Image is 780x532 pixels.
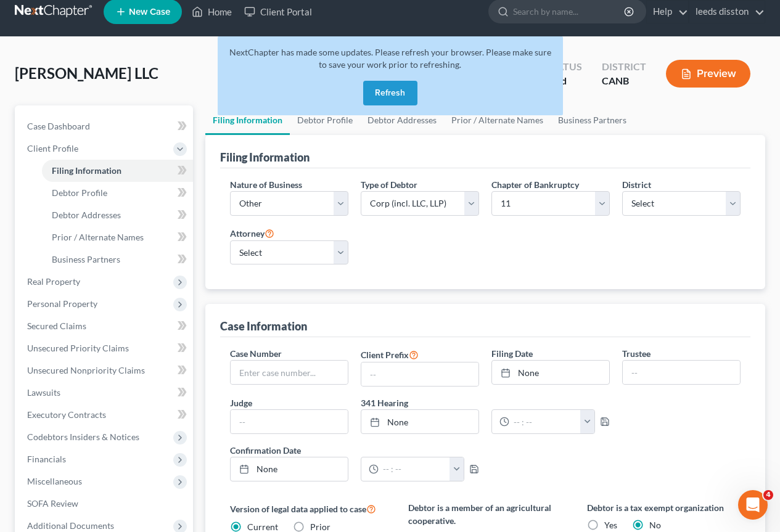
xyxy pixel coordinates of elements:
[17,493,193,515] a: SOFA Review
[230,178,302,191] label: Nature of Business
[408,501,562,527] label: Debtor is a member of an agricultural cooperative.
[361,178,417,191] label: Type of Debtor
[42,226,193,248] a: Prior / Alternate Names
[27,454,66,464] span: Financials
[738,490,768,520] iframe: Intercom live chat
[230,396,252,409] label: Judge
[509,410,581,433] input: -- : --
[27,498,78,509] span: SOFA Review
[27,387,60,398] span: Lawsuits
[546,74,582,88] div: Lead
[27,121,90,131] span: Case Dashboard
[129,7,170,17] span: New Case
[238,1,318,23] a: Client Portal
[763,490,773,500] span: 4
[310,522,330,532] span: Prior
[27,343,129,353] span: Unsecured Priority Claims
[27,143,78,153] span: Client Profile
[361,362,478,386] input: --
[27,298,97,309] span: Personal Property
[363,81,417,105] button: Refresh
[27,432,139,442] span: Codebtors Insiders & Notices
[689,1,765,23] a: leeds disston
[42,248,193,271] a: Business Partners
[220,319,307,334] div: Case Information
[649,520,661,530] span: No
[52,210,121,220] span: Debtor Addresses
[42,160,193,182] a: Filing Information
[379,457,450,481] input: -- : --
[622,347,651,360] label: Trustee
[230,347,282,360] label: Case Number
[546,60,582,74] div: Status
[220,150,310,165] div: Filing Information
[551,105,634,135] a: Business Partners
[17,404,193,426] a: Executory Contracts
[492,361,609,384] a: None
[17,315,193,337] a: Secured Claims
[186,1,238,23] a: Home
[622,178,651,191] label: District
[231,457,348,481] a: None
[229,47,551,70] span: NextChapter has made some updates. Please refresh your browser. Please make sure to save your wor...
[666,60,750,88] button: Preview
[27,520,114,531] span: Additional Documents
[491,347,533,360] label: Filing Date
[491,178,579,191] label: Chapter of Bankruptcy
[231,410,348,433] input: --
[230,501,384,516] label: Version of legal data applied to case
[17,359,193,382] a: Unsecured Nonpriority Claims
[623,361,740,384] input: --
[17,337,193,359] a: Unsecured Priority Claims
[602,60,646,74] div: District
[15,64,158,82] span: [PERSON_NAME] LLC
[17,115,193,137] a: Case Dashboard
[27,476,82,486] span: Miscellaneous
[27,321,86,331] span: Secured Claims
[587,501,741,514] label: Debtor is a tax exempt organization
[647,1,688,23] a: Help
[224,444,485,457] label: Confirmation Date
[231,361,348,384] input: Enter case number...
[52,254,120,264] span: Business Partners
[355,396,616,409] label: 341 Hearing
[361,410,478,433] a: None
[247,522,278,532] span: Current
[361,347,419,362] label: Client Prefix
[52,232,144,242] span: Prior / Alternate Names
[205,105,290,135] a: Filing Information
[17,382,193,404] a: Lawsuits
[27,365,145,375] span: Unsecured Nonpriority Claims
[27,409,106,420] span: Executory Contracts
[42,182,193,204] a: Debtor Profile
[230,226,274,240] label: Attorney
[42,204,193,226] a: Debtor Addresses
[602,74,646,88] div: CANB
[604,520,617,530] span: Yes
[27,276,80,287] span: Real Property
[52,165,121,176] span: Filing Information
[52,187,107,198] span: Debtor Profile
